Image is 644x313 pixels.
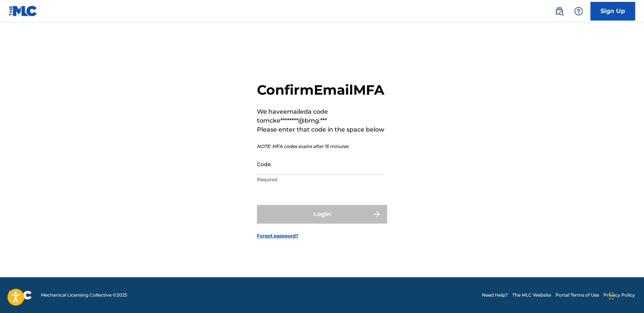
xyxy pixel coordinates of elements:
[552,4,567,19] a: Public Search
[574,7,583,16] img: help
[257,176,383,183] p: Required
[41,292,127,298] span: Mechanical Licensing Collective © 2025
[257,125,387,134] p: Please enter that code in the space below
[607,277,644,313] iframe: Chat Widget
[590,2,635,20] a: Sign Up
[257,233,298,239] a: Forgot password?
[257,143,387,150] p: NOTE: MFA codes expire after 15 minutes
[482,292,508,298] a: Need Help?
[9,291,32,300] img: logo
[609,285,614,307] div: Drag
[9,6,38,16] img: MLC Logo
[603,292,635,298] a: Privacy Policy
[512,292,551,298] a: The MLC Website
[571,4,586,19] div: Help
[555,7,564,16] img: search
[556,292,599,298] a: Portal Terms of Use
[257,82,387,98] h2: Confirm Email MFA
